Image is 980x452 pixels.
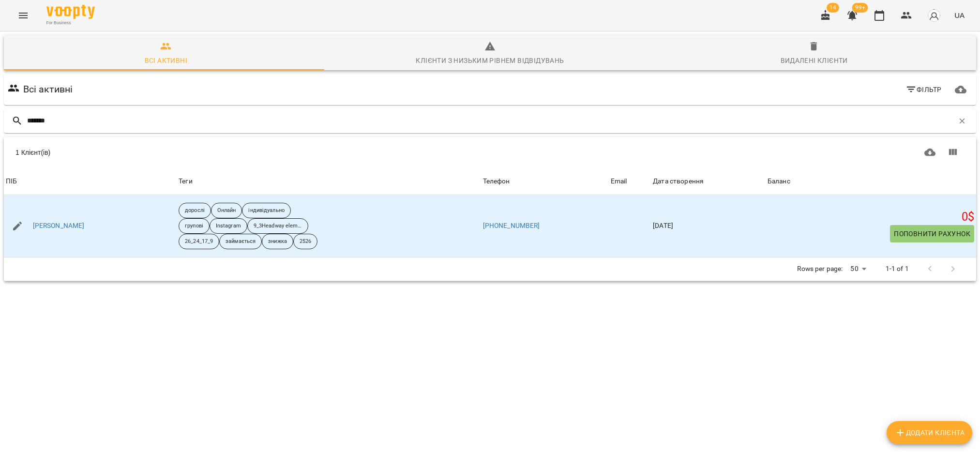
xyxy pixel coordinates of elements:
[300,238,311,246] p: 2526
[217,207,236,215] p: Онлайн
[927,9,941,22] img: avatar_s.png
[483,176,607,187] span: Телефон
[653,176,704,187] div: Sort
[185,207,205,215] p: дорослі
[211,203,242,218] div: Онлайн
[768,176,790,187] div: Sort
[416,55,564,66] div: Клієнти з низьким рівнем відвідувань
[919,141,942,164] button: Завантажити CSV
[262,234,293,249] div: знижка
[611,176,627,187] div: Sort
[6,176,17,187] div: Sort
[894,228,970,240] span: Поповнити рахунок
[23,82,73,97] h6: Всі активні
[6,176,175,187] span: ПІБ
[902,81,946,98] button: Фільтр
[6,176,17,187] div: ПІБ
[254,222,302,230] p: 9_3Headway elementary Pr S
[219,234,262,249] div: займається
[4,137,976,168] div: Table Toolbar
[653,176,704,187] div: Дата створення
[941,141,965,164] button: Показати колонки
[46,20,95,26] span: For Business
[268,238,287,246] p: знижка
[12,4,35,27] button: Menu
[611,176,627,187] div: Email
[483,176,510,187] div: Sort
[145,55,187,66] div: Всі активні
[768,210,974,225] h5: 0 $
[179,234,219,249] div: 26_24_17_9
[846,262,870,276] div: 50
[954,10,965,20] span: UA
[611,176,649,187] span: Email
[768,176,974,187] span: Баланс
[33,221,85,231] a: [PERSON_NAME]
[483,222,540,229] a: [PHONE_NUMBER]
[210,218,247,234] div: Instagram
[950,6,968,24] button: UA
[185,238,213,246] p: 26_24_17_9
[216,222,241,230] p: Instagram
[293,234,317,249] div: 2526
[248,207,284,215] p: індивідуально
[179,203,211,218] div: дорослі
[15,148,484,157] div: 1 Клієнт(ів)
[185,222,203,230] p: групові
[247,218,308,234] div: 9_3Headway elementary Pr S
[768,176,790,187] div: Баланс
[651,195,766,257] td: [DATE]
[483,176,510,187] div: Телефон
[852,3,868,13] span: 99+
[886,264,909,274] p: 1-1 of 1
[781,55,848,66] div: Видалені клієнти
[653,176,764,187] span: Дата створення
[179,176,479,187] div: Теги
[46,5,95,19] img: Voopty Logo
[905,84,942,95] span: Фільтр
[242,203,290,218] div: індивідуально
[179,218,210,234] div: групові
[797,264,843,274] p: Rows per page:
[226,238,256,246] p: займається
[890,225,974,242] button: Поповнити рахунок
[827,3,839,13] span: 14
